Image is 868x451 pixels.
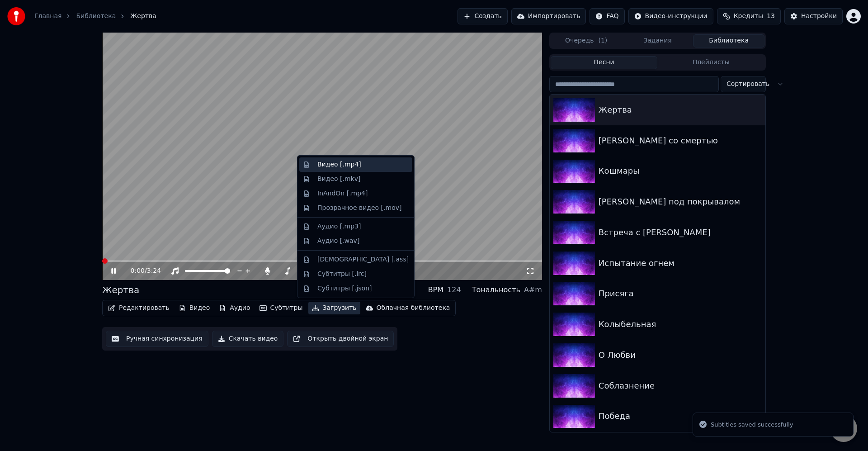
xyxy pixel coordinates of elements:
[256,302,307,314] button: Субтитры
[317,270,367,279] div: Субтитры [.lrc]
[511,8,586,24] button: Импортировать
[599,287,762,300] div: Присяга
[767,12,775,21] span: 13
[599,380,762,392] div: Соблазнение
[215,302,254,314] button: Аудио
[212,331,284,347] button: Скачать видео
[598,36,607,45] span: ( 1 )
[599,134,762,147] div: [PERSON_NAME] со смертью
[590,8,624,24] button: FAQ
[287,331,394,347] button: Открыть двойной экран
[317,284,372,293] div: Субтитры [.json]
[317,222,361,231] div: Аудио [.mp3]
[693,34,764,47] button: Библиотека
[628,8,713,24] button: Видео-инструкции
[717,8,781,24] button: Кредиты13
[7,7,25,25] img: youka
[308,302,360,314] button: Загрузить
[377,304,450,313] div: Облачная библиотека
[711,420,793,429] div: Subtitles saved successfully
[801,12,837,21] div: Настройки
[622,34,693,47] button: Задания
[726,80,769,89] span: Сортировать
[599,165,762,177] div: Кошмары
[428,285,443,295] div: BPM
[34,12,61,21] a: Главная
[130,12,156,21] span: Жертва
[458,8,507,24] button: Создать
[317,175,360,184] div: Видео [.mkv]
[599,257,762,270] div: Испытание огнем
[472,285,520,295] div: Тональность
[599,410,762,423] div: Победа
[657,56,764,69] button: Плейлисты
[447,285,461,295] div: 124
[551,34,622,47] button: Очередь
[599,195,762,208] div: [PERSON_NAME] под покрывалом
[317,189,368,198] div: InAndOn [.mp4]
[317,204,401,213] div: Прозрачное видео [.mov]
[599,104,762,116] div: Жертва
[131,266,145,275] span: 0:00
[599,226,762,239] div: Встреча с [PERSON_NAME]
[734,12,763,21] span: Кредиты
[104,302,173,314] button: Редактировать
[524,285,542,295] div: A#m
[317,237,359,246] div: Аудио [.wav]
[175,302,214,314] button: Видео
[131,266,152,275] div: /
[599,349,762,361] div: О Любви
[784,8,843,24] button: Настройки
[147,266,161,275] span: 3:24
[599,318,762,331] div: Колыбельная
[76,12,116,21] a: Библиотека
[102,284,139,296] div: Жертва
[34,12,156,21] nav: breadcrumb
[317,160,361,169] div: Видео [.mp4]
[317,255,409,264] div: [DEMOGRAPHIC_DATA] [.ass]
[106,331,208,347] button: Ручная синхронизация
[551,56,658,69] button: Песни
